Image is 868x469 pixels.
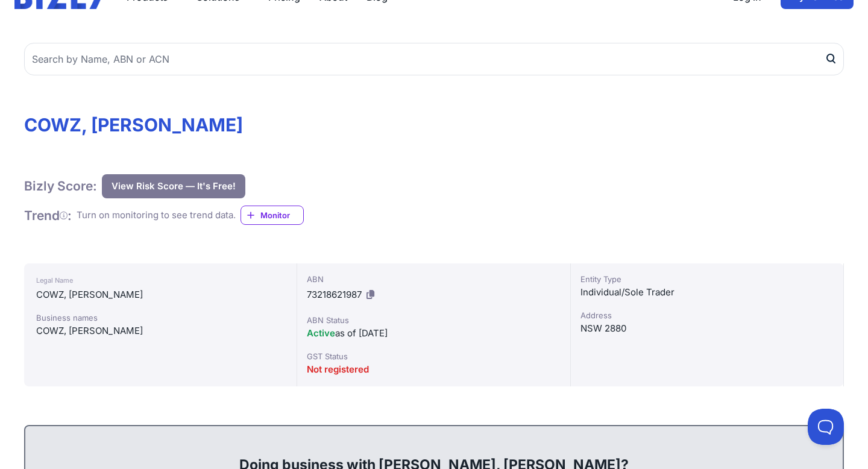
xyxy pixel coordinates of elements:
div: Address [580,309,834,321]
h1: Trend : [24,207,72,224]
div: ABN [307,273,560,285]
div: Individual/Sole Trader [580,285,834,300]
input: Search by Name, ABN or ACN [24,43,844,75]
div: ABN Status [307,314,560,326]
h1: Bizly Score: [24,178,97,194]
span: Monitor [260,209,303,221]
div: Entity Type [580,273,834,285]
div: COWZ, [PERSON_NAME] [36,324,285,338]
a: Monitor [241,206,304,225]
button: View Risk Score — It's Free! [102,174,245,198]
span: Active [307,327,335,339]
span: 73218621987 [307,289,362,300]
h1: COWZ, [PERSON_NAME] [24,114,844,136]
div: GST Status [307,350,560,362]
div: as of [DATE] [307,326,560,341]
div: Turn on monitoring to see trend data. [77,209,236,222]
div: Legal Name [36,273,285,288]
div: COWZ, [PERSON_NAME] [36,288,285,302]
div: Business names [36,312,285,324]
iframe: Toggle Customer Support [808,409,844,445]
span: Not registered [307,364,369,375]
div: NSW 2880 [580,321,834,336]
